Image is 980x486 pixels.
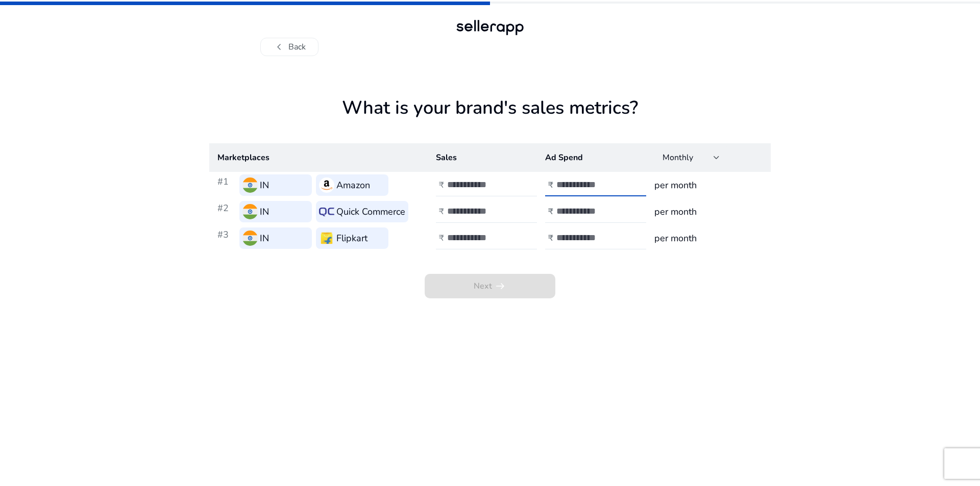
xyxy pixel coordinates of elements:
h3: per month [654,204,763,219]
h3: #2 [217,201,235,222]
h4: ₹ [548,181,553,190]
img: in.svg [242,204,258,219]
h4: ₹ [548,207,553,217]
h1: What is your brand's sales metrics? [209,97,771,143]
h4: ₹ [548,234,553,243]
button: chevron_leftBack [260,38,318,56]
h3: Flipkart [336,231,367,245]
h3: Quick Commerce [336,204,405,219]
h3: #1 [217,174,235,196]
h3: IN [260,204,269,219]
th: Sales [428,143,537,172]
th: Marketplaces [209,143,428,172]
h3: IN [260,231,269,245]
img: in.svg [242,231,258,246]
th: Ad Spend [537,143,646,172]
h3: IN [260,178,269,192]
h4: ₹ [439,181,444,190]
h3: Amazon [336,178,370,192]
h3: #3 [217,227,235,249]
h4: ₹ [439,234,444,243]
span: Monthly [663,152,693,163]
h3: per month [654,178,763,192]
h3: per month [654,231,763,245]
h4: ₹ [439,207,444,217]
img: in.svg [242,177,258,193]
span: chevron_left [273,41,285,53]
